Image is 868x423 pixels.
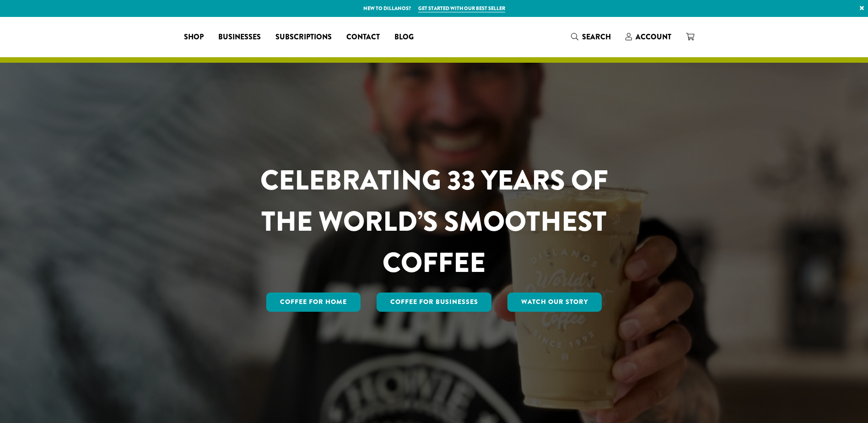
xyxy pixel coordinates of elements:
span: Businesses [218,32,261,43]
span: Contact [346,32,380,43]
a: Search [564,29,618,44]
a: Get started with our best seller [418,5,505,12]
a: Shop [177,30,211,44]
span: Subscriptions [275,32,332,43]
h1: CELEBRATING 33 YEARS OF THE WORLD’S SMOOTHEST COFFEE [233,160,635,283]
a: Coffee For Businesses [377,293,492,312]
a: Coffee for Home [266,293,361,312]
a: Watch Our Story [507,293,602,312]
span: Shop [184,32,204,43]
span: Account [636,32,671,42]
span: Blog [394,32,414,43]
span: Search [582,32,611,42]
